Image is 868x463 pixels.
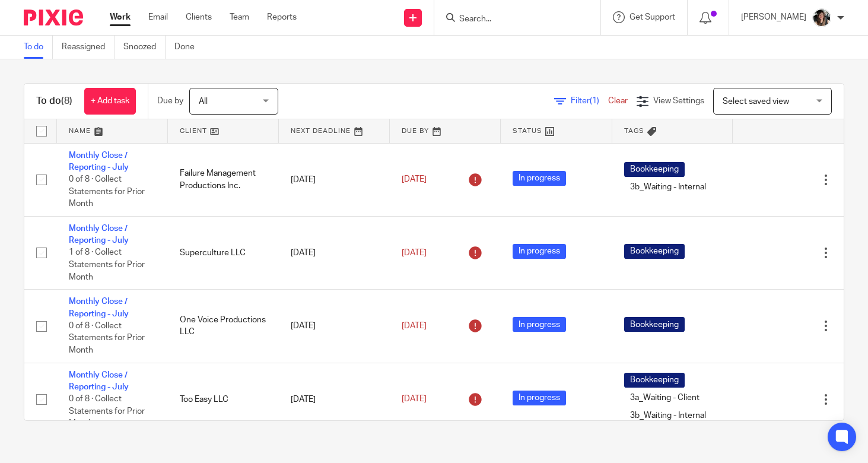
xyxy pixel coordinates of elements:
td: [DATE] [279,216,390,289]
td: Too Easy LLC [168,363,279,436]
span: In progress [513,244,566,259]
span: Bookkeeping [624,244,685,259]
span: Get Support [629,13,675,21]
a: Team [230,11,249,23]
span: In progress [513,171,566,186]
span: [DATE] [402,322,427,330]
span: 3b_Waiting - Internal [624,408,712,423]
img: Pixie [24,9,83,26]
input: Search [458,14,565,25]
span: 3a_Waiting - Client [624,391,705,405]
a: Work [110,11,131,23]
a: + Add task [84,88,136,115]
a: To do [24,36,53,59]
a: Clear [608,97,628,105]
span: (8) [61,96,72,106]
span: [DATE] [402,395,427,404]
a: Reassigned [62,36,115,59]
span: [DATE] [402,249,427,257]
a: Clients [186,11,212,23]
span: Bookkeeping [624,162,685,177]
a: Monthly Close / Reporting - July [69,371,129,391]
td: [DATE] [279,363,390,436]
span: Select saved view [723,97,789,106]
span: All [199,97,208,106]
span: Bookkeeping [624,317,685,332]
span: Tags [624,128,644,134]
span: Bookkeeping [624,373,685,388]
span: (1) [590,97,599,105]
a: Reports [267,11,297,23]
p: Due by [157,95,183,107]
td: [DATE] [279,143,390,216]
span: 3b_Waiting - Internal [624,180,712,195]
span: [DATE] [402,175,427,183]
span: 0 of 8 · Collect Statements for Prior Month [69,322,145,354]
span: 0 of 8 · Collect Statements for Prior Month [69,175,145,208]
h1: To do [36,95,72,107]
a: Email [148,11,168,23]
p: [PERSON_NAME] [741,11,806,23]
a: Monthly Close / Reporting - July [69,224,129,245]
span: 1 of 8 · Collect Statements for Prior Month [69,249,145,281]
td: [DATE] [279,290,390,363]
span: Filter [571,97,608,105]
td: Failure Management Productions Inc. [168,143,279,216]
img: IMG_2906.JPEG [812,8,831,27]
a: Snoozed [123,36,166,59]
span: In progress [513,391,566,405]
span: View Settings [653,97,704,105]
a: Monthly Close / Reporting - July [69,151,129,172]
span: 0 of 8 · Collect Statements for Prior Month [69,395,145,427]
a: Done [174,36,204,59]
span: In progress [513,317,566,332]
td: One Voice Productions LLC [168,290,279,363]
a: Monthly Close / Reporting - July [69,297,129,318]
td: Superculture LLC [168,216,279,289]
